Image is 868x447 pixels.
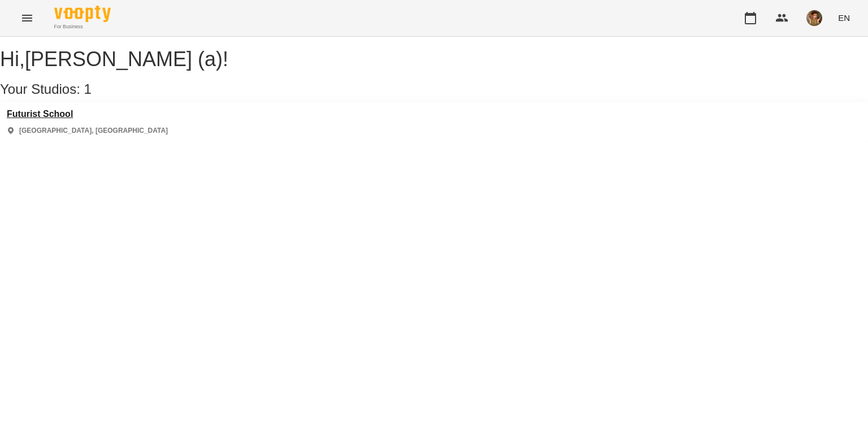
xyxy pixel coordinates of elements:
[834,7,854,28] button: EN
[838,12,850,24] span: EN
[7,109,168,119] a: Futurist School
[19,126,168,136] p: [GEOGRAPHIC_DATA], [GEOGRAPHIC_DATA]
[84,81,92,97] span: 1
[54,23,111,31] span: For Business
[14,5,41,32] button: Menu
[54,6,111,22] img: Voopty Logo
[806,10,822,26] img: 166010c4e833d35833869840c76da126.jpeg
